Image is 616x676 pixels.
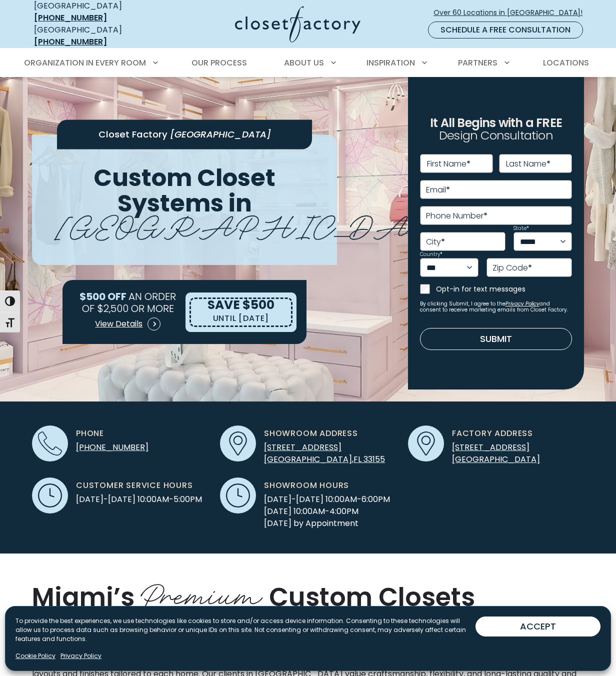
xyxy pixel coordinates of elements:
[55,201,482,246] span: [GEOGRAPHIC_DATA]
[436,284,572,294] label: Opt-in for text messages
[363,453,385,465] span: 33155
[492,264,532,272] label: Zip Code
[426,186,450,194] label: Email
[426,212,487,220] label: Phone Number
[94,314,161,334] a: View Details
[475,616,600,636] button: ACCEPT
[98,128,167,140] span: Closet Factory
[458,57,497,68] span: Partners
[264,441,341,453] span: [STREET_ADDRESS]
[34,36,107,47] a: [PHONE_NUMBER]
[428,21,583,38] a: Schedule a Free Consultation
[264,479,349,491] span: Showroom Hours
[505,300,539,307] a: Privacy Policy
[93,161,275,220] span: Custom Closet Systems in
[140,569,263,616] span: Premium
[452,427,533,439] span: Factory Address
[32,579,134,615] span: Miami’s
[95,318,142,330] span: View Details
[34,24,156,48] div: [GEOGRAPHIC_DATA]
[269,579,475,615] span: Custom Closets
[420,252,442,257] label: Country
[264,441,385,465] a: [STREET_ADDRESS] [GEOGRAPHIC_DATA],FL 33155
[15,616,475,643] p: To provide the best experiences, we use technologies like cookies to store and/or access device i...
[191,57,247,68] span: Our Process
[76,427,104,439] span: Phone
[433,7,590,18] span: Over 60 Locations in [GEOGRAPHIC_DATA]!
[433,4,591,21] a: Over 60 Locations in [GEOGRAPHIC_DATA]!
[76,493,202,505] span: [DATE]-[DATE] 10:00AM-5:00PM
[366,57,415,68] span: Inspiration
[420,328,572,350] button: Submit
[452,441,540,465] a: [STREET_ADDRESS][GEOGRAPHIC_DATA]
[264,517,390,529] span: [DATE] by Appointment
[24,57,146,68] span: Organization in Every Room
[420,301,572,313] small: By clicking Submit, I agree to the and consent to receive marketing emails from Closet Factory.
[60,651,101,660] a: Privacy Policy
[427,160,470,168] label: First Name
[284,57,324,68] span: About Us
[82,289,176,315] span: AN ORDER OF $2,500 OR MORE
[76,479,193,491] span: Customer Service Hours
[264,493,390,505] span: [DATE]-[DATE] 10:00AM-6:00PM
[264,427,358,439] span: Showroom Address
[34,12,107,23] a: [PHONE_NUMBER]
[353,453,361,465] span: FL
[79,289,126,303] span: $500 OFF
[430,114,562,131] span: It All Begins with a FREE
[439,127,553,144] span: Design Consultation
[15,651,55,660] a: Cookie Policy
[426,238,445,246] label: City
[17,49,599,77] nav: Primary Menu
[264,453,352,465] span: [GEOGRAPHIC_DATA]
[207,296,274,313] span: SAVE $500
[213,311,269,325] p: UNTIL [DATE]
[76,441,148,453] a: [PHONE_NUMBER]
[513,226,529,231] label: State
[506,160,550,168] label: Last Name
[170,128,271,140] span: [GEOGRAPHIC_DATA]
[264,505,390,517] span: [DATE] 10:00AM-4:00PM
[235,6,360,42] img: Closet Factory Logo
[543,57,589,68] span: Locations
